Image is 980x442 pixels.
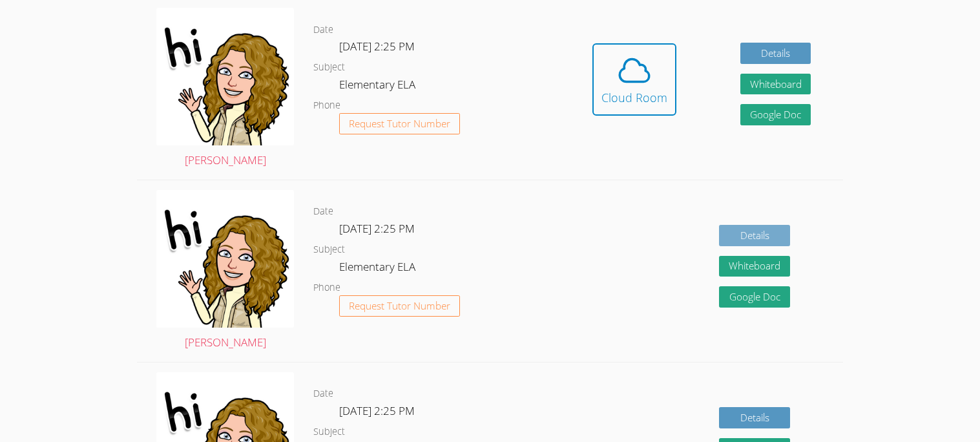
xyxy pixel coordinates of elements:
a: Google Doc [740,104,811,125]
dt: Subject [313,242,345,258]
span: Request Tutor Number [349,301,450,311]
span: Request Tutor Number [349,119,450,129]
span: [DATE] 2:25 PM [339,39,415,54]
dd: Elementary ELA [339,258,418,280]
a: Details [719,407,790,428]
button: Whiteboard [740,74,811,95]
button: Whiteboard [719,256,790,277]
button: Request Tutor Number [339,295,460,317]
img: e4a6bf7c944b6591f2be0db3312c297d0594d8ff037992c70c679e0557eee3e6.0.png [156,8,294,145]
dt: Subject [313,424,345,440]
a: Details [740,43,811,64]
dt: Phone [313,98,340,114]
span: [DATE] 2:25 PM [339,221,415,236]
a: [PERSON_NAME] [156,190,294,352]
a: Details [719,225,790,246]
button: Request Tutor Number [339,113,460,134]
dt: Date [313,22,333,38]
button: Cloud Room [592,43,676,116]
dt: Subject [313,59,345,76]
a: [PERSON_NAME] [156,8,294,170]
div: Cloud Room [601,89,667,107]
dd: Elementary ELA [339,76,418,98]
dt: Date [313,386,333,402]
img: e4a6bf7c944b6591f2be0db3312c297d0594d8ff037992c70c679e0557eee3e6.0.png [156,190,294,328]
dt: Phone [313,280,340,296]
a: Google Doc [719,286,790,308]
span: [DATE] 2:25 PM [339,403,415,418]
dt: Date [313,204,333,220]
